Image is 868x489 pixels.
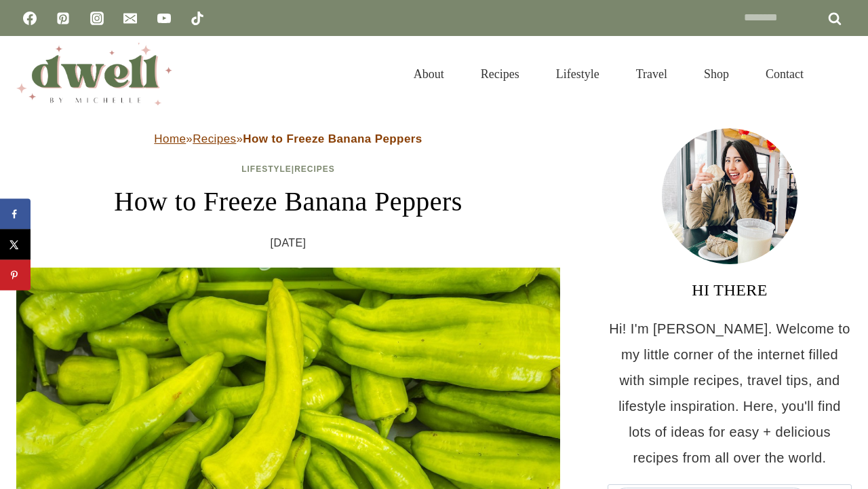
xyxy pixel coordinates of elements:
[271,233,307,253] time: [DATE]
[83,5,111,32] a: Instagram
[686,50,747,98] a: Shop
[151,5,178,32] a: YouTube
[608,316,852,471] p: Hi! I'm [PERSON_NAME]. Welcome to my little corner of the internet filled with simple recipes, tr...
[16,5,43,32] a: Facebook
[16,43,172,105] img: DWELL by michelle
[16,181,560,222] h1: How to Freeze Banana Peppers
[608,278,852,302] h3: HI THERE
[747,50,822,98] a: Contact
[829,62,852,86] button: View Search Form
[395,50,822,98] nav: Primary Navigation
[241,164,335,174] span: |
[395,50,462,98] a: About
[294,164,335,174] a: Recipes
[241,164,292,174] a: Lifestyle
[154,132,422,145] span: » »
[117,5,144,32] a: Email
[50,5,77,32] a: Pinterest
[184,5,211,32] a: TikTok
[243,132,422,145] strong: How to Freeze Banana Peppers
[462,50,538,98] a: Recipes
[538,50,618,98] a: Lifestyle
[618,50,686,98] a: Travel
[154,132,186,145] a: Home
[193,132,236,145] a: Recipes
